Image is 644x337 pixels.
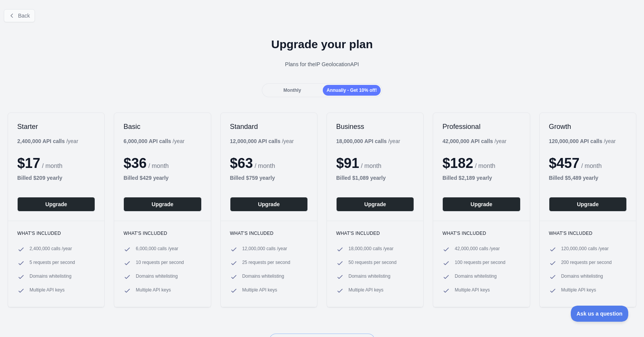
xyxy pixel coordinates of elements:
div: / year [442,137,506,145]
b: 12,000,000 API calls [230,138,281,144]
b: 42,000,000 API calls [442,138,493,144]
h2: Standard [230,122,308,131]
span: $ 63 [230,155,253,171]
b: 18,000,000 API calls [336,138,387,144]
span: $ 182 [442,155,473,171]
h2: Professional [442,122,520,131]
div: / year [336,137,400,145]
iframe: Toggle Customer Support [571,306,629,322]
h2: Business [336,122,414,131]
span: $ 91 [336,155,359,171]
div: / year [230,137,294,145]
